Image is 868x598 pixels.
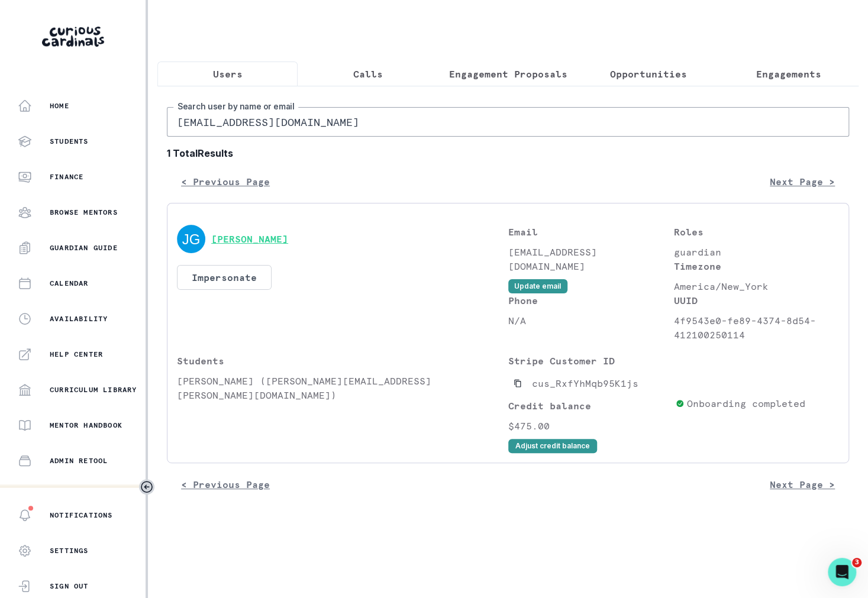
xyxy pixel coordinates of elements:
[828,558,856,586] iframe: Intercom live chat
[50,137,89,146] p: Students
[50,510,113,520] p: Notifications
[50,350,103,359] p: Help Center
[50,208,118,217] p: Browse Mentors
[508,399,671,413] p: Credit balance
[508,279,567,293] button: Update email
[673,225,839,239] p: Roles
[50,456,108,466] p: Admin Retool
[42,27,104,47] img: Curious Cardinals Logo
[756,473,849,496] button: Next Page >
[686,396,805,410] p: Onboarding completed
[167,473,284,496] button: < Previous Page
[50,279,89,288] p: Calendar
[610,67,687,81] p: Opportunities
[50,243,118,253] p: Guardian Guide
[353,67,383,81] p: Calls
[449,67,567,81] p: Engagement Proposals
[508,439,597,453] button: Adjust credit balance
[673,245,839,259] p: guardian
[852,558,861,567] span: 3
[167,170,284,193] button: < Previous Page
[177,265,272,290] button: Impersonate
[167,146,849,160] b: 1 Total Results
[177,374,508,402] p: [PERSON_NAME] ([PERSON_NAME][EMAIL_ADDRESS][PERSON_NAME][DOMAIN_NAME])
[139,479,154,494] button: Toggle sidebar
[673,279,839,293] p: America/New_York
[508,374,527,393] button: Copied to clipboard
[673,259,839,273] p: Timezone
[508,313,674,328] p: N/A
[508,419,671,433] p: $475.00
[50,385,137,395] p: Curriculum Library
[50,314,108,324] p: Availability
[508,245,674,273] p: [EMAIL_ADDRESS][DOMAIN_NAME]
[673,313,839,342] p: 4f9543e0-fe89-4374-8d54-412100250114
[756,170,849,193] button: Next Page >
[177,225,205,253] img: svg
[50,172,83,182] p: Finance
[50,581,89,591] p: Sign Out
[177,354,508,368] p: Students
[50,101,69,111] p: Home
[508,354,671,368] p: Stripe Customer ID
[673,293,839,308] p: UUID
[508,225,674,239] p: Email
[213,67,243,81] p: Users
[508,293,674,308] p: Phone
[532,376,638,390] p: cus_RxfYhMqb95K1js
[756,67,821,81] p: Engagements
[211,233,288,245] button: [PERSON_NAME]
[50,421,122,430] p: Mentor Handbook
[50,546,89,555] p: Settings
